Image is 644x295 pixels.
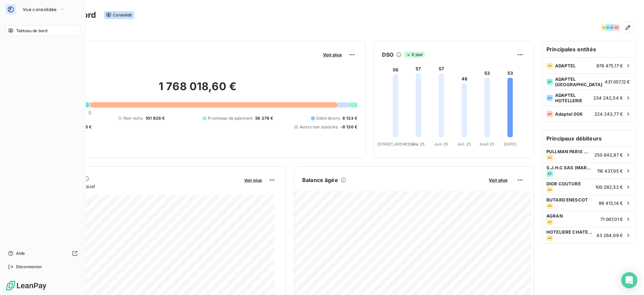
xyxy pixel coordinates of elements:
[16,250,25,256] span: Aide
[434,142,448,146] tspan: Juin 25
[542,227,636,243] div: HOTELIERE CHATEAUBRIANAD43 284,69 €
[340,124,357,130] span: -8 130 €
[542,195,636,211] div: BUTARD ENESCOTAD99 413,14 €
[542,130,636,146] h6: Principaux débiteurs
[146,115,165,121] span: 101 828 €
[546,165,593,170] span: S.J.H.C SAS (MARRIOTT RIVE GAUCHE)
[546,170,553,177] div: AP
[458,142,471,146] tspan: Juil. 25
[504,142,517,146] tspan: [DATE]
[594,111,623,117] span: 224 243,77 €
[302,176,338,184] h6: Balance âgée
[489,177,507,183] span: Voir plus
[555,63,594,68] span: ADAPTEL
[104,11,134,19] span: Consolidé
[596,63,623,68] span: 878 475,17 €
[377,142,414,146] tspan: [STREET_ADDRESS]
[597,168,623,174] span: 116 437,95 €
[89,110,91,115] span: 0
[599,200,623,206] span: 99 413,14 €
[609,24,616,31] div: AH
[23,7,57,12] span: Vue consolidée
[208,115,253,121] span: Promesse de paiement
[321,52,344,58] button: Voir plus
[546,202,553,209] div: AD
[595,184,623,190] span: 100 282,52 €
[542,146,636,163] div: PULLMAN PARIS MONTPARNASSEAD250 842,87 €
[38,80,357,100] h2: 1 768 018,60 €
[546,78,553,85] div: AP
[546,219,553,225] div: AD
[16,264,42,270] span: Déconnexion
[621,272,637,288] div: Open Intercom Messenger
[316,115,340,121] span: Débit divers
[542,41,636,57] h6: Principales entités
[546,62,553,69] div: AD
[546,181,591,186] span: DIOR COUTURE
[123,115,143,121] span: Non-échu
[244,178,262,183] span: Voir plus
[542,179,636,195] div: DIOR COUTUREAD100 282,52 €
[546,197,595,202] span: BUTARD ENESCOT
[555,111,592,117] span: Adaptel 006
[596,233,623,238] span: 43 284,69 €
[542,163,636,179] div: S.J.H.C SAS (MARRIOTT RIVE GAUCHE)AP116 437,95 €
[404,52,425,58] span: 0 jour
[546,213,596,219] span: AGRAN
[480,142,494,146] tspan: Août 25
[300,124,338,130] span: Avoirs non associés
[487,177,509,183] button: Voir plus
[342,115,357,121] span: 6 133 €
[255,115,273,121] span: 56 278 €
[605,79,630,84] span: 431 057,12 €
[38,183,239,190] span: Chiffre d'affaires mensuel
[242,177,264,183] button: Voir plus
[605,24,612,31] div: AP
[16,28,47,34] span: Tableau de bord
[546,154,553,161] div: AD
[613,24,620,31] div: A0
[546,149,590,154] span: PULLMAN PARIS MONTPARNASSE
[555,76,603,87] span: ADAPTEL [GEOGRAPHIC_DATA]
[600,217,623,222] span: 71 067,01 €
[546,95,553,101] div: AH
[382,51,393,59] h6: DSO
[323,52,342,57] span: Voir plus
[542,211,636,227] div: AGRANAD71 067,01 €
[412,142,425,146] tspan: Mai 25
[593,95,623,101] span: 234 242,54 €
[594,152,623,158] span: 250 842,87 €
[546,186,553,193] div: AD
[5,248,80,259] a: Aide
[546,235,553,241] div: AD
[555,93,591,103] span: ADAPTEL HOTELLERIE
[546,229,592,235] span: HOTELIERE CHATEAUBRIAN
[546,111,553,117] div: A0
[601,24,608,31] div: AD
[5,280,47,291] img: Logo LeanPay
